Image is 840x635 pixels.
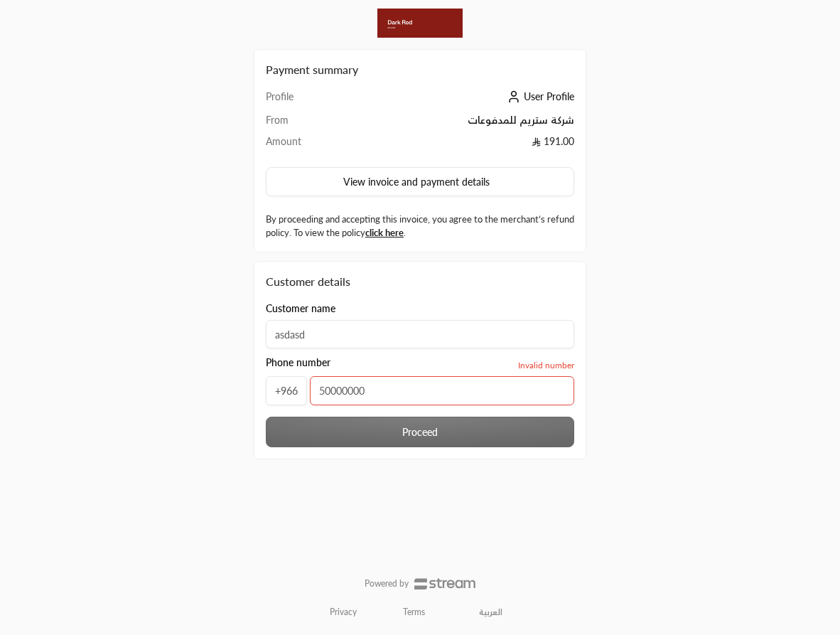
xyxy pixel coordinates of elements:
[266,213,574,240] label: By proceeding and accepting this invoice, you agree to the merchant’s refund policy. To view the ...
[266,302,335,316] span: Customer name
[504,90,574,102] a: User Profile
[266,61,574,78] h2: Payment summary
[343,134,575,156] td: 191.00
[266,167,574,197] button: View invoice and payment details
[266,90,343,113] td: Profile
[266,273,574,290] div: Customer details
[266,320,574,348] input: Customer name
[365,578,409,589] p: Powered by
[266,376,307,405] span: +966
[365,227,404,238] a: click here
[330,607,357,618] a: Privacy
[343,113,575,134] td: شركة ستريم للمدفوعات
[471,601,510,624] a: العربية
[310,376,574,405] input: Phone number
[266,113,343,134] td: From
[524,90,574,102] span: User Profile
[266,134,343,156] td: Amount
[518,356,574,371] div: Invalid number
[266,356,330,371] span: Phone number
[403,607,425,618] a: Terms
[377,9,463,38] img: Company Logo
